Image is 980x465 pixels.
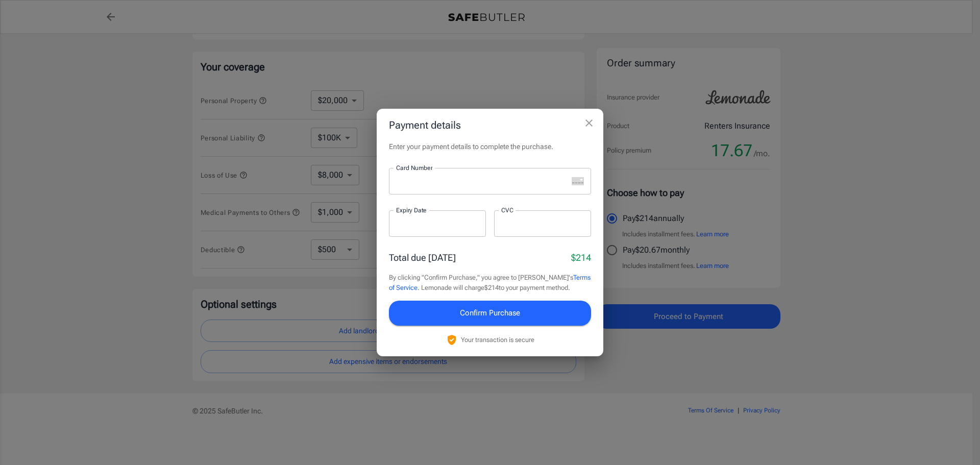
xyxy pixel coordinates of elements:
iframe: Secure card number input frame [396,177,568,186]
svg: unknown [572,177,584,185]
a: Terms of Service [389,274,591,291]
label: Card Number [396,163,432,172]
p: Total due [DATE] [389,251,456,264]
button: Confirm Purchase [389,301,591,325]
iframe: Secure CVC input frame [501,219,584,229]
p: By clicking "Confirm Purchase," you agree to [PERSON_NAME]'s . Lemonade will charge $214 to your ... [389,273,591,292]
p: Your transaction is secure [461,335,534,345]
iframe: Secure expiration date input frame [396,219,479,229]
p: Enter your payment details to complete the purchase. [389,141,591,152]
span: Confirm Purchase [460,306,520,320]
button: close [579,113,599,133]
label: CVC [501,206,513,214]
p: $214 [571,251,591,264]
h2: Payment details [377,109,603,141]
label: Expiry Date [396,206,427,214]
